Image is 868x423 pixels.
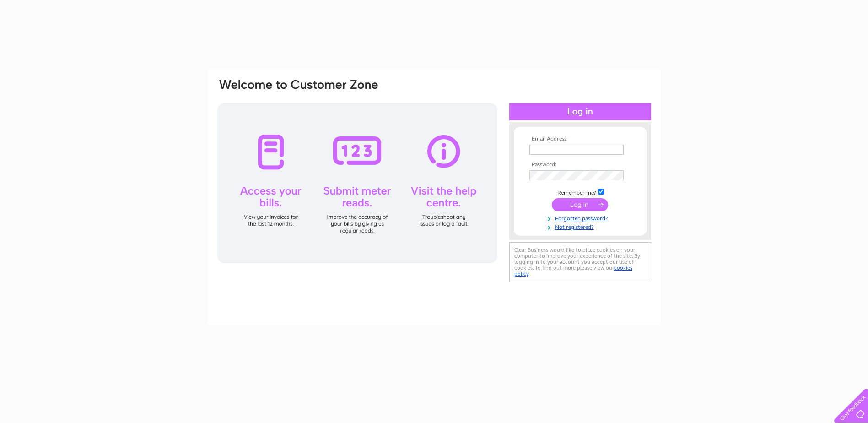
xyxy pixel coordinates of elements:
[527,136,633,142] th: Email Address:
[527,162,633,168] th: Password:
[527,187,633,196] td: Remember me?
[529,222,633,231] a: Not registered?
[509,242,651,282] div: Clear Business would like to place cookies on your computer to improve your experience of the sit...
[514,265,632,277] a: cookies policy
[552,198,608,211] input: Submit
[529,213,633,222] a: Forgotten password?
